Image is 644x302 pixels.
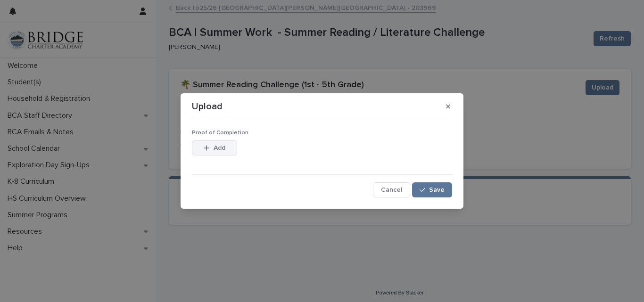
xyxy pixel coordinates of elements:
button: Save [412,182,452,197]
span: Save [429,187,445,193]
p: Upload [192,101,223,112]
button: Cancel [373,182,410,197]
span: Add [214,145,225,151]
span: Cancel [381,187,402,193]
span: Proof of Completion [192,130,248,136]
button: Add [192,140,237,155]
